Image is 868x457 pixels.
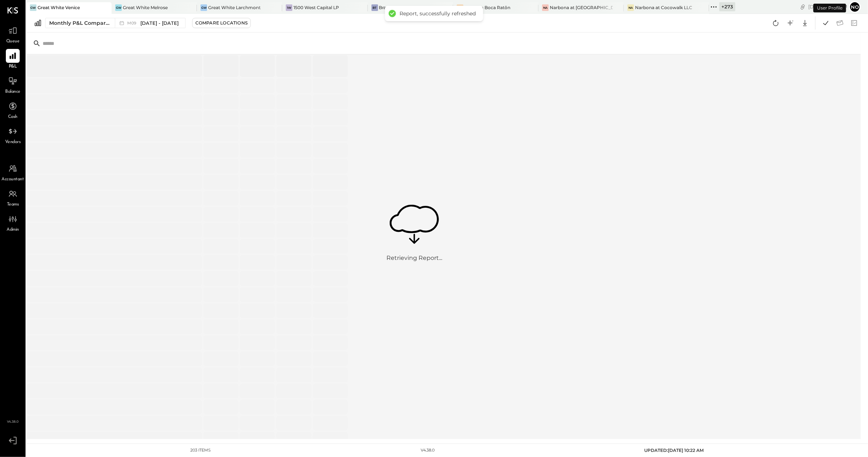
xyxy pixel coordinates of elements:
[0,124,25,146] a: Vendors
[645,448,704,453] span: UPDATED: [DATE] 10:22 AM
[5,89,20,95] span: Balance
[799,3,806,11] div: copy link
[457,4,463,11] div: NB
[30,4,36,11] div: GW
[542,4,549,11] div: Na
[191,448,211,453] div: 203 items
[627,4,634,11] div: Na
[813,4,846,12] div: User Profile
[127,21,139,25] span: M09
[421,448,435,453] div: v 4.38.0
[208,4,261,11] div: Great White Larchmont
[293,4,339,11] div: 1500 West Capital LP
[8,114,17,120] span: Cash
[38,4,80,11] div: Great White Venice
[286,4,292,11] div: 1W
[2,176,24,183] span: Accountant
[5,139,21,146] span: Vendors
[0,162,25,183] a: Accountant
[464,4,511,11] div: Narbona Boca Ratōn
[7,201,19,208] span: Teams
[49,19,110,27] div: Monthly P&L Comparison
[0,99,25,120] a: Cash
[0,212,25,233] a: Admin
[192,18,251,28] button: Compare Locations
[7,227,19,233] span: Admin
[808,3,847,10] div: [DATE]
[379,4,442,11] div: Bravo Toast – [GEOGRAPHIC_DATA]
[140,20,179,27] span: [DATE] - [DATE]
[201,4,207,11] div: GW
[9,64,17,70] span: P&L
[719,2,735,11] div: + 273
[195,20,248,26] div: Compare Locations
[400,10,476,17] div: Report, successfully refreshed
[550,4,613,11] div: Narbona at [GEOGRAPHIC_DATA] LLC
[635,4,692,11] div: Narbona at Cocowalk LLC
[45,18,186,28] button: Monthly P&L Comparison M09[DATE] - [DATE]
[849,1,861,13] button: No
[6,38,20,45] span: Queue
[123,4,168,11] div: Great White Melrose
[0,24,25,45] a: Queue
[115,4,122,11] div: GW
[0,187,25,208] a: Teams
[0,74,25,95] a: Balance
[371,4,378,11] div: BT
[0,49,25,70] a: P&L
